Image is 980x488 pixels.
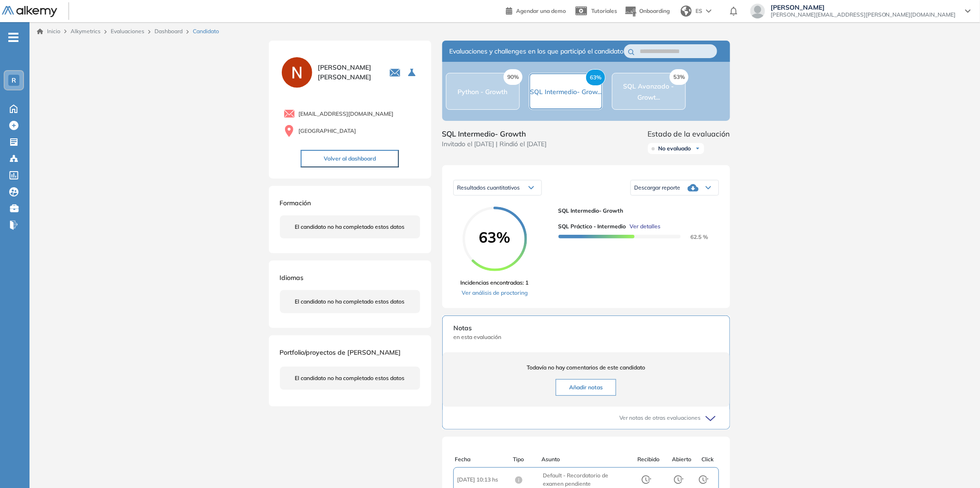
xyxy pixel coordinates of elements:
[2,6,57,18] img: Logo
[461,279,529,287] span: Incidencias encontradas: 1
[771,4,956,11] span: [PERSON_NAME]
[299,127,356,135] span: [GEOGRAPHIC_DATA]
[620,414,701,422] span: Ver notas de otras evaluaciones
[556,379,616,396] button: Añadir notas
[558,222,626,231] span: SQL Práctico - Intermedio
[461,289,529,297] a: Ver análisis de proctoring
[442,139,547,149] span: Invitado el [DATE] | Rindió el [DATE]
[454,333,719,341] span: en esta evaluación
[630,455,667,464] div: Recibido
[280,274,304,282] span: Idiomas
[457,476,515,484] span: [DATE] 10:13 hs
[695,146,701,151] img: Ícono de flecha
[458,88,508,96] span: Python - Growth
[12,77,16,84] span: R
[516,7,566,14] span: Agendar una demo
[299,110,394,118] span: [EMAIL_ADDRESS][DOMAIN_NAME]
[506,5,566,16] a: Agendar una demo
[111,28,144,35] a: Evaluaciones
[455,455,513,464] div: Fecha
[280,348,401,357] span: Portfolio/proyectos de [PERSON_NAME]
[659,145,691,152] span: No evaluado
[639,7,670,14] span: Onboarding
[530,88,601,96] span: SQL Intermedio- Grow...
[635,184,681,191] span: Descargar reporte
[667,455,697,464] div: Abierto
[193,27,219,36] span: Candidato
[934,444,980,488] div: Widget de chat
[670,69,689,85] span: 53%
[457,184,520,191] span: Resultados cuantitativos
[295,298,405,306] span: El candidato no ha completado estos datos
[771,11,956,18] span: [PERSON_NAME][EMAIL_ADDRESS][PERSON_NAME][DOMAIN_NAME]
[154,28,183,35] a: Dashboard
[541,455,628,464] div: Asunto
[648,128,730,139] span: Estado de la evaluación
[934,444,980,488] iframe: Chat Widget
[280,55,314,89] img: PROFILE_MENU_LOGO_USER
[681,6,692,17] img: world
[513,455,542,464] div: Tipo
[71,28,101,35] span: Alkymetrics
[280,199,311,207] span: Formación
[463,230,527,244] span: 63%
[679,233,708,240] span: 62.5 %
[454,323,719,333] span: Notas
[543,471,629,488] span: Default - Recordatorio de examen pendiente
[318,63,378,82] span: [PERSON_NAME] [PERSON_NAME]
[624,1,670,21] button: Onboarding
[591,7,617,14] span: Tutoriales
[624,82,674,101] span: SQL Avanzado - Growt...
[697,455,719,464] div: Click
[450,47,624,56] span: Evaluaciones y challenges en los que participó el candidato
[295,374,405,382] span: El candidato no ha completado estos datos
[558,207,712,215] span: SQL Intermedio- Growth
[630,222,661,231] span: Ver detalles
[295,223,405,231] span: El candidato no ha completado estos datos
[626,222,661,231] button: Ver detalles
[454,363,719,372] span: Todavía no hay comentarios de este candidato
[504,69,523,85] span: 90%
[8,36,18,38] i: -
[301,150,399,167] button: Volver al dashboard
[586,69,606,86] span: 63%
[37,27,60,36] a: Inicio
[442,128,547,139] span: SQL Intermedio- Growth
[695,7,702,15] span: ES
[706,9,712,13] img: arrow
